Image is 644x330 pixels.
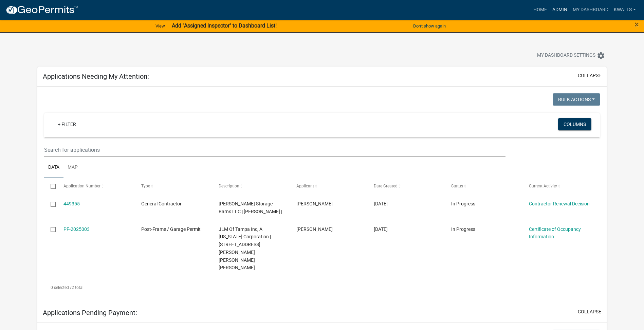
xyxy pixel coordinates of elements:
datatable-header-cell: Select [44,178,57,195]
a: Admin [550,3,570,16]
button: Columns [558,118,591,130]
datatable-header-cell: Current Activity [522,178,600,195]
datatable-header-cell: Status [445,178,522,195]
datatable-header-cell: Application Number [57,178,134,195]
h5: Applications Needing My Attention: [43,72,149,80]
span: Applicant [296,184,314,188]
span: General Contractor [141,201,182,206]
span: Application Number [63,184,100,188]
span: 07/14/2025 [374,201,388,206]
a: PF-2025003 [63,226,90,232]
div: 2 total [44,279,600,296]
span: Type [141,184,150,188]
datatable-header-cell: Applicant [290,178,367,195]
span: In Progress [451,201,475,206]
datatable-header-cell: Description [212,178,290,195]
i: settings [597,52,605,60]
span: JLM Of Tampa Inc, A Florida Corporation | 19175 N. Dale Mabry Hwy, Lutz [219,226,271,271]
span: Larry Boston [296,226,333,232]
a: Contractor Renewal Decision [529,201,590,206]
a: Kwatts [611,3,639,16]
button: My Dashboard Settingssettings [532,49,610,62]
span: Post-Frame / Garage Permit [141,226,201,232]
strong: Add "Assigned Inspector" to Dashboard List! [172,22,277,29]
datatable-header-cell: Date Created [367,178,445,195]
span: Raber Storage Barns LLC | Marvin Raber | [219,201,282,214]
a: + Filter [52,118,81,130]
a: Certificate of Occupancy Information [529,226,581,240]
a: My Dashboard [570,3,611,16]
h5: Applications Pending Payment: [43,309,137,317]
span: × [634,20,639,29]
span: Date Created [374,184,398,188]
a: Home [531,3,550,16]
button: collapse [578,72,601,79]
span: Current Activity [529,184,557,188]
span: Status [451,184,463,188]
a: Map [63,157,82,179]
span: In Progress [451,226,475,232]
button: Bulk Actions [553,93,600,106]
a: Data [44,157,63,179]
a: 449355 [63,201,80,206]
span: 0 selected / [51,285,72,290]
a: View [153,20,168,32]
button: Close [634,20,639,29]
span: Description [219,184,239,188]
span: Marvin Raber [296,201,333,206]
span: 01/16/2025 [374,226,388,232]
button: collapse [578,308,601,315]
span: My Dashboard Settings [537,52,595,60]
button: Don't show again [410,20,448,32]
div: collapse [37,87,607,303]
datatable-header-cell: Type [135,178,212,195]
input: Search for applications [44,143,505,157]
